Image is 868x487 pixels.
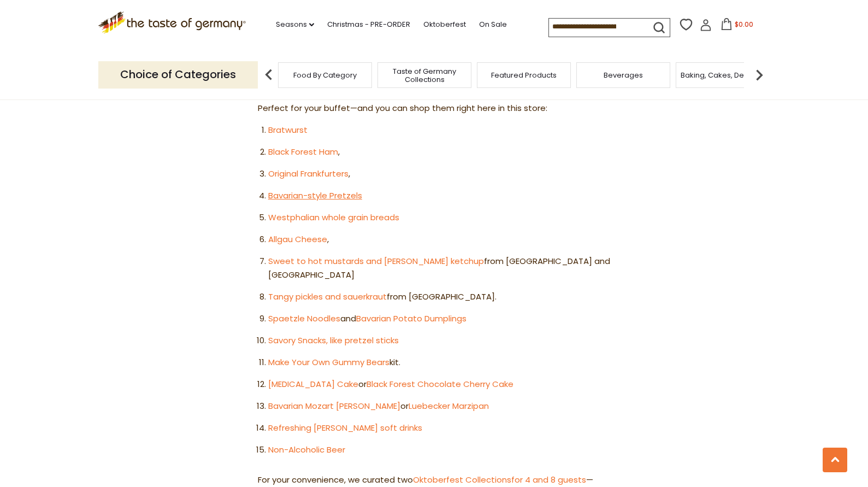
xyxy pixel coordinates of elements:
[258,102,610,115] p: Perfect for your buffet—and you can shop them right here in this store:
[356,313,467,324] a: Bavarian Potato Dumplings
[748,64,770,86] img: next arrow
[268,255,610,282] li: from [GEOGRAPHIC_DATA] and [GEOGRAPHIC_DATA]
[268,356,610,369] li: kit.
[258,64,280,86] img: previous arrow
[268,233,327,245] a: Allgau Cheese
[268,212,399,223] a: Westphalian whole grain breads
[604,71,643,79] a: Beverages
[268,233,610,247] li: ,
[381,67,468,84] a: Taste of Germany Collections
[268,313,340,324] a: Spaetzle Noodles
[413,474,511,485] a: Oktoberfest Collections
[423,19,466,31] a: Oktoberfest
[511,474,586,485] a: for 4 and 8 guests
[268,145,610,159] li: ,
[268,291,387,302] a: Tangy pickles and sauerkraut
[681,71,765,79] a: Baking, Cakes, Desserts
[268,146,338,157] a: Black Forest Ham
[268,167,610,181] li: ,
[409,400,489,412] a: Luebecker Marzipan
[268,290,610,304] li: from [GEOGRAPHIC_DATA].
[268,422,422,433] a: Refreshing [PERSON_NAME] soft drinks
[367,378,513,390] a: Black Forest Chocolate Cherry Cake
[268,168,349,179] a: Original Frankfurters
[479,19,507,31] a: On Sale
[268,124,308,136] a: Bratwurst
[268,335,399,346] a: Savory Snacks, like pretzel sticks
[276,19,314,31] a: Seasons
[268,378,610,391] li: or
[268,312,610,326] li: and
[268,378,358,390] a: [MEDICAL_DATA] Cake
[98,61,258,88] p: Choice of Categories
[268,400,610,413] li: or
[714,18,760,34] button: $0.00
[268,444,345,455] a: Non-Alcoholic Beer
[735,20,753,29] span: $0.00
[268,190,362,201] a: Bavarian-style Pretzels
[268,356,389,368] a: Make Your Own Gummy Bears
[491,71,557,79] a: Featured Products
[327,19,410,31] a: Christmas - PRE-ORDER
[293,71,357,79] a: Food By Category
[268,400,400,412] a: Bavarian Mozart [PERSON_NAME]
[268,255,484,267] a: Sweet to hot mustards and [PERSON_NAME] ketchup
